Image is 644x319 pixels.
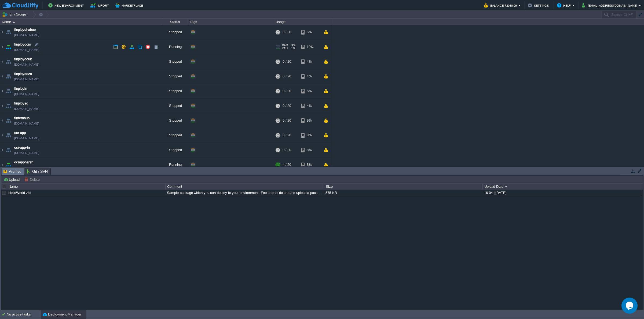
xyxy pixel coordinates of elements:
span: Archive [3,168,21,175]
div: 8% [301,128,319,142]
div: Status [162,19,188,25]
button: Deployment Manager [43,312,81,317]
a: finploycouk [14,57,32,62]
div: Stopped [161,99,188,113]
img: AMDAwAAAACH5BAEAAAAALAAAAAABAAEAAAICRAEAOw== [0,113,5,128]
div: 4 / 20 [283,157,291,172]
img: AMDAwAAAACH5BAEAAAAALAAAAAABAAEAAAICRAEAOw== [5,25,12,39]
img: AMDAwAAAACH5BAEAAAAALAAAAAABAAEAAAICRAEAOw== [5,84,12,98]
img: AMDAwAAAACH5BAEAAAAALAAAAAABAAEAAAICRAEAOw== [5,54,12,69]
div: 8% [301,157,319,172]
div: Tags [188,19,274,25]
iframe: chat widget [621,298,639,314]
button: Delete [24,177,41,182]
button: Help [557,2,572,9]
button: Import [90,2,111,9]
div: 0 / 20 [283,69,291,84]
div: 0 / 20 [283,128,291,142]
div: Running [161,40,188,54]
a: finternhub [14,115,30,121]
img: AMDAwAAAACH5BAEAAAAALAAAAAABAAEAAAICRAEAOw== [0,99,5,113]
div: 0 / 20 [283,113,291,128]
a: [DOMAIN_NAME] [14,91,39,97]
button: Settings [528,2,550,9]
div: 0 / 20 [283,99,291,113]
img: AMDAwAAAACH5BAEAAAAALAAAAAABAAEAAAICRAEAOw== [5,69,12,84]
a: [DOMAIN_NAME] [14,32,39,38]
a: finployin [14,86,27,91]
img: AMDAwAAAACH5BAEAAAAALAAAAAABAAEAAAICRAEAOw== [0,69,5,84]
div: Stopped [161,143,188,157]
button: Upload [3,177,21,182]
img: AMDAwAAAACH5BAEAAAAALAAAAAABAAEAAAICRAEAOw== [5,99,12,113]
div: Stopped [161,128,188,142]
button: Marketplace [115,2,145,9]
button: Balance ₹2080.09 [484,2,518,9]
div: 5% [301,84,319,98]
img: AMDAwAAAACH5BAEAAAAALAAAAAABAAEAAAICRAEAOw== [0,128,5,142]
img: CloudJiffy [2,2,38,9]
span: finploycom [14,42,31,47]
div: 575 KB [324,190,482,196]
span: CPU [282,47,288,50]
img: AMDAwAAAACH5BAEAAAAALAAAAAABAAEAAAICRAEAOw== [13,21,15,23]
img: AMDAwAAAACH5BAEAAAAALAAAAAABAAEAAAICRAEAOw== [5,40,12,54]
a: ocr-app [14,130,26,136]
div: 4% [301,99,319,113]
div: No active tasks [7,310,40,319]
div: 8% [301,143,319,157]
img: AMDAwAAAACH5BAEAAAAALAAAAAABAAEAAAICRAEAOw== [0,54,5,69]
img: AMDAwAAAACH5BAEAAAAALAAAAAABAAEAAAICRAEAOw== [0,157,5,172]
span: 9% [290,44,295,47]
a: [DOMAIN_NAME] [14,121,39,126]
img: AMDAwAAAACH5BAEAAAAALAAAAAABAAEAAAICRAEAOw== [0,25,5,39]
a: [DOMAIN_NAME] [14,150,39,156]
a: [DOMAIN_NAME] [14,136,39,141]
img: AMDAwAAAACH5BAEAAAAALAAAAAABAAEAAAICRAEAOw== [5,128,12,142]
div: 10% [301,40,319,54]
div: Stopped [161,54,188,69]
div: 4% [301,69,319,84]
div: 0 / 20 [283,25,291,39]
a: HelloWorld.zip [8,191,31,195]
div: 4% [301,54,319,69]
img: AMDAwAAAACH5BAEAAAAALAAAAAABAAEAAAICRAEAOw== [5,143,12,157]
img: AMDAwAAAACH5BAEAAAAALAAAAAABAAEAAAICRAEAOw== [0,40,5,54]
div: Upload Date [483,183,641,190]
button: Env Groups [2,11,28,18]
div: Comment [166,183,324,190]
button: [EMAIL_ADDRESS][DOMAIN_NAME] [582,2,639,9]
div: 16:04 | [DATE] [483,190,641,196]
div: 5% [301,25,319,39]
div: Size [324,183,482,190]
div: Stopped [161,69,188,84]
button: New Environment [48,2,85,9]
div: Stopped [161,25,188,39]
a: finploysg [14,101,28,106]
div: Stopped [161,113,188,128]
a: finploychatocr [14,27,36,32]
div: Name [1,19,161,25]
img: AMDAwAAAACH5BAEAAAAALAAAAAABAAEAAAICRAEAOw== [0,143,5,157]
a: ocr-app-in [14,145,30,150]
span: RAM [282,44,288,47]
a: [DOMAIN_NAME] [14,77,39,82]
a: [DOMAIN_NAME] [14,165,39,170]
img: AMDAwAAAACH5BAEAAAAALAAAAAABAAEAAAICRAEAOw== [0,84,5,98]
div: 0 / 20 [283,143,291,157]
img: AMDAwAAAACH5BAEAAAAALAAAAAABAAEAAAICRAEAOw== [5,157,12,172]
a: finploycoza [14,71,32,77]
div: 9% [301,113,319,128]
img: AMDAwAAAACH5BAEAAAAALAAAAAABAAEAAAICRAEAOw== [5,113,12,128]
a: ocrappharsh [14,160,33,165]
div: Sample package which you can deploy to your environment. Feel free to delete and upload a package... [166,190,324,196]
div: Usage [274,19,331,25]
